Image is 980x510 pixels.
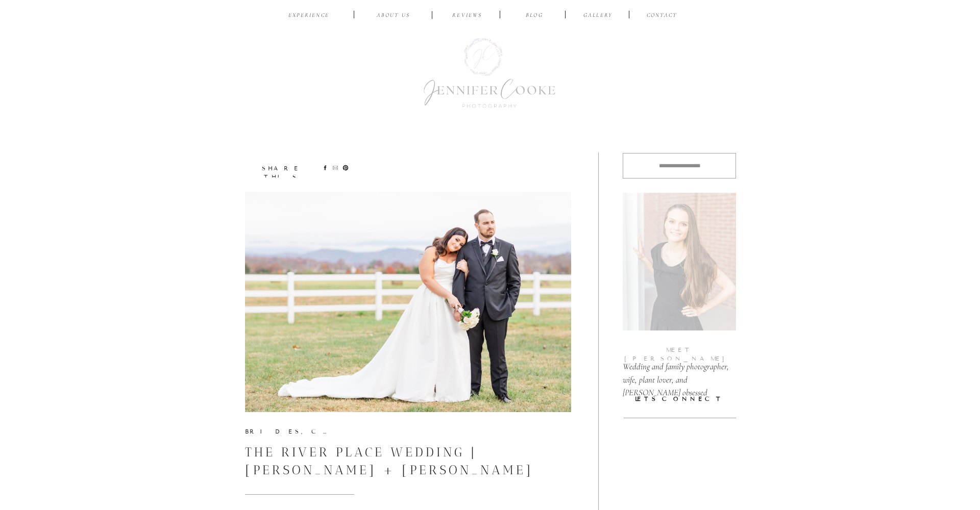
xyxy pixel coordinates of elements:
[369,11,418,21] a: ABOUT US
[443,11,492,21] a: reviews
[645,11,679,21] a: CONTACT
[244,164,318,174] p: share this post:
[245,428,301,435] a: Brides
[245,427,333,435] p: , ,
[245,443,571,479] h3: The River Place Wedding | [PERSON_NAME] + [PERSON_NAME]
[623,346,736,354] p: meet [PERSON_NAME]
[623,360,742,385] p: Wedding and family photographer, wife, plant lover, and [PERSON_NAME] obsessed
[285,11,333,21] a: EXPERIENCE
[311,428,367,435] a: Couples
[518,11,551,21] a: BLOG
[581,11,615,21] a: Gallery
